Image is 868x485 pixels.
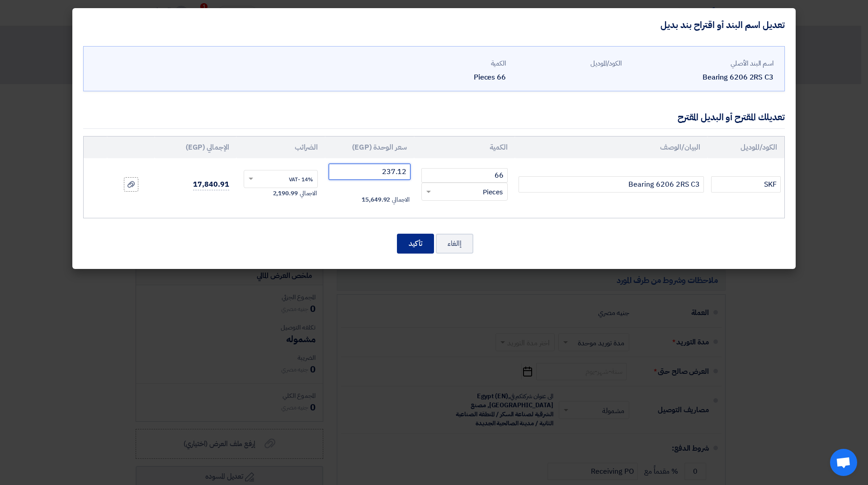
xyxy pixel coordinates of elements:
[515,137,708,158] th: البيان/الوصف
[513,58,622,69] div: الكود/الموديل
[397,72,506,83] div: 66 Pieces
[273,189,298,198] span: 2,190.99
[392,195,409,204] span: الاجمالي
[155,137,236,158] th: الإجمالي (EGP)
[629,72,774,83] div: Bearing 6206 2RS C3
[329,164,410,180] input: أدخل سعر الوحدة
[711,176,781,193] input: الموديل
[678,110,785,124] div: تعديلك المقترح أو البديل المقترح
[300,189,317,198] span: الاجمالي
[397,58,506,69] div: الكمية
[414,137,515,158] th: الكمية
[519,176,704,193] input: Add Item Description
[436,234,473,254] button: إالغاء
[193,179,229,190] span: 17,840.91
[244,170,318,188] ng-select: VAT
[708,137,784,158] th: الكود/الموديل
[421,168,508,183] input: RFQ_STEP1.ITEMS.2.AMOUNT_TITLE
[629,58,774,69] div: اسم البند الأصلي
[236,137,325,158] th: الضرائب
[483,187,503,198] span: Pieces
[397,234,434,254] button: تأكيد
[830,449,857,476] div: Open chat
[362,195,390,204] span: 15,649.92
[325,137,414,158] th: سعر الوحدة (EGP)
[660,19,785,31] h4: تعديل اسم البند أو اقتراح بند بديل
